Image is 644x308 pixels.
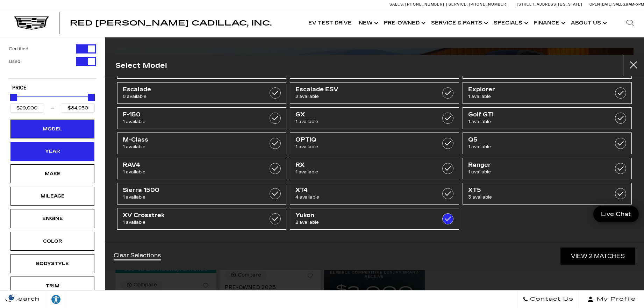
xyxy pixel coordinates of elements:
span: Open [DATE] [589,2,613,7]
span: 1 available [468,169,602,176]
span: Sales: [389,2,404,7]
a: XV Crosstrek1 available [117,208,286,230]
div: ModelModel [10,120,94,138]
input: Maximum [61,103,95,113]
h5: Price [12,85,93,91]
span: Golf GTI [468,111,602,118]
div: Year [35,148,70,155]
a: Explore your accessibility options [45,291,67,308]
span: RX [295,162,430,169]
span: GX [295,111,430,118]
div: Model [35,125,70,133]
a: GX1 available [290,107,459,129]
a: Escalade8 available [117,82,286,104]
a: Pre-Owned [380,9,428,37]
div: BodystyleBodystyle [10,254,94,273]
span: Escalade [123,86,257,93]
div: Explore your accessibility options [45,294,66,305]
span: Escalade ESV [295,86,430,93]
a: RX1 available [290,158,459,179]
a: Clear Selections [114,252,161,260]
span: 1 available [123,118,257,125]
a: RAV41 available [117,158,286,179]
a: Ranger1 available [463,158,632,179]
span: Red [PERSON_NAME] Cadillac, Inc. [70,19,272,27]
a: Finance [530,9,567,37]
a: New [355,9,380,37]
a: Red [PERSON_NAME] Cadillac, Inc. [70,20,272,27]
span: 1 available [468,143,602,150]
a: About Us [567,9,609,37]
a: Live Chat [593,206,639,222]
span: 1 available [295,143,430,150]
span: 1 available [295,169,430,176]
label: Used [9,58,20,65]
section: Click to Open Cookie Consent Modal [3,294,20,301]
a: Service & Parts [428,9,490,37]
span: 1 available [295,118,430,125]
span: 1 available [123,194,257,201]
span: OPTIQ [295,136,430,143]
span: Search [11,294,40,304]
a: OPTIQ1 available [290,132,459,154]
span: XT5 [468,187,602,194]
span: 8 available [123,93,257,100]
span: XT4 [295,187,430,194]
span: 2 available [295,93,430,100]
span: My Profile [594,294,636,304]
div: Maximum Price [88,94,95,101]
span: 9 AM-6 PM [626,2,644,7]
span: Q5 [468,136,602,143]
img: Cadillac Dark Logo with Cadillac White Text [14,16,49,30]
div: Color [35,237,70,245]
div: MakeMake [10,164,94,183]
span: Yukon [295,212,430,219]
a: Sales: [PHONE_NUMBER] [389,2,446,6]
div: Price [10,91,95,113]
span: 4 available [295,194,430,201]
span: Service: [449,2,468,7]
label: Certified [9,45,28,52]
span: Live Chat [598,210,635,218]
span: Contact Us [528,294,573,304]
a: Service: [PHONE_NUMBER] [446,2,510,6]
input: Minimum [10,103,44,113]
span: F-150 [123,111,257,118]
div: YearYear [10,142,94,161]
a: F-1501 available [117,107,286,129]
a: Golf GTI1 available [463,107,632,129]
h2: Select Model [115,60,167,71]
div: EngineEngine [10,209,94,228]
span: [PHONE_NUMBER] [405,2,444,7]
a: XT53 available [463,183,632,205]
a: Q51 available [463,132,632,154]
div: Search [616,9,644,37]
div: ColorColor [10,232,94,251]
div: Minimum Price [10,94,17,101]
a: Sierra 15001 available [117,183,286,205]
span: RAV4 [123,162,257,169]
a: View 2 Matches [560,248,635,265]
span: Sales: [613,2,626,7]
div: Make [35,170,70,178]
a: XT44 available [290,183,459,205]
span: 2 available [295,219,430,226]
img: Opt-Out Icon [3,294,20,301]
span: XV Crosstrek [123,212,257,219]
div: Mileage [35,192,70,200]
div: TrimTrim [10,277,94,295]
span: [PHONE_NUMBER] [469,2,508,7]
a: Contact Us [517,291,579,308]
div: Trim [35,282,70,290]
a: M-Class1 available [117,132,286,154]
span: Sierra 1500 [123,187,257,194]
div: MileageMileage [10,187,94,206]
a: Escalade ESV2 available [290,82,459,104]
span: Ranger [468,162,602,169]
a: Specials [490,9,530,37]
span: 3 available [468,194,602,201]
span: 1 available [123,143,257,150]
div: Bodystyle [35,260,70,267]
a: [STREET_ADDRESS][US_STATE] [517,2,582,7]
